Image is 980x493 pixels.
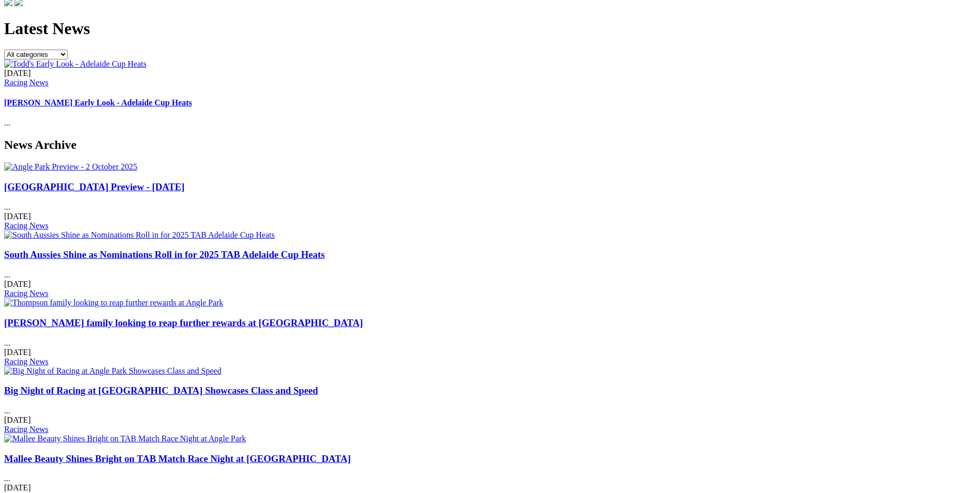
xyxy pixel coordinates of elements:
[4,289,49,298] a: Racing News
[4,69,31,78] span: [DATE]
[4,298,223,307] img: Thompson family looking to reap further rewards at Angle Park
[4,249,324,260] a: South Aussies Shine as Nominations Roll in for 2025 TAB Adelaide Cup Heats
[4,181,976,230] div: ...
[4,434,246,443] img: Mallee Beauty Shines Bright on TAB Match Race Night at Angle Park
[4,317,976,366] div: ...
[4,385,318,396] a: Big Night of Racing at [GEOGRAPHIC_DATA] Showcases Class and Speed
[4,138,976,152] h2: News Archive
[4,348,31,357] span: [DATE]
[4,162,137,172] img: Angle Park Preview - 2 October 2025
[4,415,31,424] span: [DATE]
[4,483,31,492] span: [DATE]
[4,69,976,128] div: ...
[4,385,976,434] div: ...
[4,280,31,288] span: [DATE]
[4,425,49,434] a: Racing News
[4,59,146,69] img: Todd's Early Look - Adelaide Cup Heats
[4,212,31,221] span: [DATE]
[4,221,49,230] a: Racing News
[4,249,976,298] div: ...
[4,453,351,464] a: Mallee Beauty Shines Bright on TAB Match Race Night at [GEOGRAPHIC_DATA]
[4,19,976,38] h1: Latest News
[4,98,192,107] a: [PERSON_NAME] Early Look - Adelaide Cup Heats
[4,78,49,87] a: Racing News
[4,357,49,366] a: Racing News
[4,366,221,376] img: Big Night of Racing at Angle Park Showcases Class and Speed
[4,317,363,328] a: [PERSON_NAME] family looking to reap further rewards at [GEOGRAPHIC_DATA]
[4,230,275,240] img: South Aussies Shine as Nominations Roll in for 2025 TAB Adelaide Cup Heats
[4,181,184,192] a: [GEOGRAPHIC_DATA] Preview - [DATE]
